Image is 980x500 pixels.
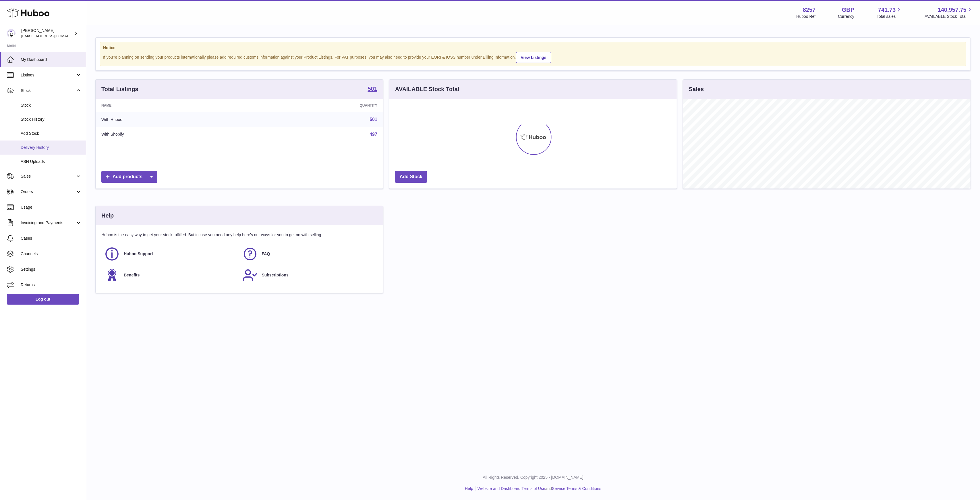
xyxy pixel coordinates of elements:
a: Subscriptions [242,268,375,283]
a: Service Terms & Conditions [552,486,601,491]
span: My Dashboard [21,57,82,62]
div: Currency [838,14,855,19]
span: Total sales [877,14,902,19]
span: [EMAIL_ADDRESS][DOMAIN_NAME] [21,34,84,38]
span: Listings [21,72,76,78]
strong: 501 [368,86,377,92]
img: don@skinsgolf.com [7,29,16,38]
h3: Help [101,212,114,220]
a: Add Stock [395,171,427,183]
a: Log out [7,294,79,304]
h3: AVAILABLE Stock Total [395,85,459,93]
span: Benefits [124,272,140,278]
td: With Huboo [96,112,251,127]
span: Channels [21,251,82,257]
span: Stock [21,88,76,93]
span: Delivery History [21,145,82,150]
th: Quantity [251,99,383,112]
span: Add Stock [21,131,82,136]
span: Usage [21,205,82,210]
div: [PERSON_NAME] [21,28,73,39]
div: Huboo Ref [797,14,816,19]
a: 497 [370,132,377,137]
th: Name [96,99,251,112]
span: Settings [21,267,82,272]
span: Sales [21,174,76,179]
strong: Notice [103,45,963,51]
a: FAQ [242,246,375,262]
span: 741.73 [878,6,896,14]
span: Cases [21,236,82,241]
strong: GBP [842,6,854,14]
a: Website and Dashboard Terms of Use [478,486,545,491]
span: Huboo Support [124,251,153,257]
a: Benefits [104,268,237,283]
li: and [475,486,601,491]
div: If you're planning on sending your products internationally please add required customs informati... [103,51,963,63]
td: With Shopify [96,127,251,142]
a: 140,957.75 AVAILABLE Stock Total [925,6,973,19]
p: Huboo is the easy way to get your stock fulfilled. But incase you need any help here's our ways f... [101,232,377,238]
span: ASN Uploads [21,159,82,164]
h3: Sales [689,85,704,93]
a: Add products [101,171,157,183]
span: Stock [21,103,82,108]
a: 501 [368,86,377,93]
span: Subscriptions [262,272,289,278]
span: Stock History [21,117,82,122]
span: Invoicing and Payments [21,220,76,226]
a: View Listings [516,52,551,63]
p: All Rights Reserved. Copyright 2025 - [DOMAIN_NAME] [91,475,975,480]
a: Help [465,486,473,491]
a: Huboo Support [104,246,237,262]
span: FAQ [262,251,270,257]
a: 501 [370,117,377,122]
span: AVAILABLE Stock Total [925,14,973,19]
span: 140,957.75 [938,6,967,14]
span: Returns [21,282,82,288]
strong: 8257 [803,6,816,14]
h3: Total Listings [101,85,138,93]
span: Orders [21,189,76,195]
a: 741.73 Total sales [877,6,902,19]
